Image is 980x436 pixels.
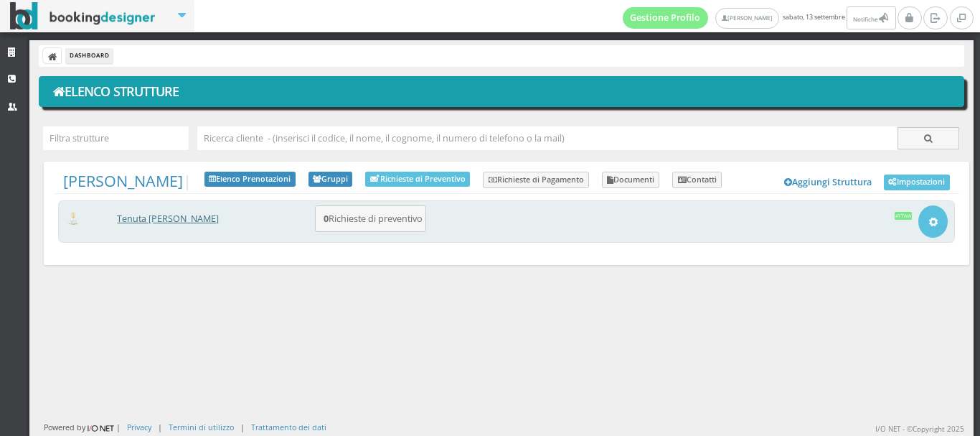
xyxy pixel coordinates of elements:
[85,422,116,434] img: ionet_small_logo.png
[65,213,82,225] img: c17ce5f8a98d11e9805da647fc135771_max100.png
[623,7,709,29] a: Gestione Profilo
[715,8,779,29] a: [PERSON_NAME]
[602,172,660,189] a: Documenti
[319,213,423,224] h5: Richieste di preventivo
[251,422,326,432] a: Trattamento dei dati
[777,172,880,193] a: Aggiungi Struttura
[127,422,151,432] a: Privacy
[44,422,121,434] div: Powered by |
[483,172,589,189] a: Richieste di Pagamento
[324,213,329,225] b: 0
[197,126,897,150] input: Ricerca cliente - (inserisci il codice, il nome, il cognome, il numero di telefono o la mail)
[240,422,245,432] div: |
[63,172,192,190] span: |
[623,6,898,29] span: sabato, 13 settembre
[365,172,470,187] a: Richieste di Preventivo
[204,172,296,187] a: Elenco Prenotazioni
[49,80,955,104] h1: Elenco Strutture
[308,172,353,187] a: Gruppi
[847,6,895,29] button: Notifiche
[672,172,722,189] a: Contatti
[158,422,162,432] div: |
[66,48,113,64] li: Dashboard
[169,422,234,432] a: Termini di utilizzo
[117,213,219,225] a: Tenuta [PERSON_NAME]
[43,126,188,150] input: Filtra strutture
[10,2,156,30] img: BookingDesigner.com
[63,170,183,191] a: [PERSON_NAME]
[895,212,913,219] div: Attiva
[315,205,426,232] button: 0Richieste di preventivo
[884,175,950,190] a: Impostazioni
